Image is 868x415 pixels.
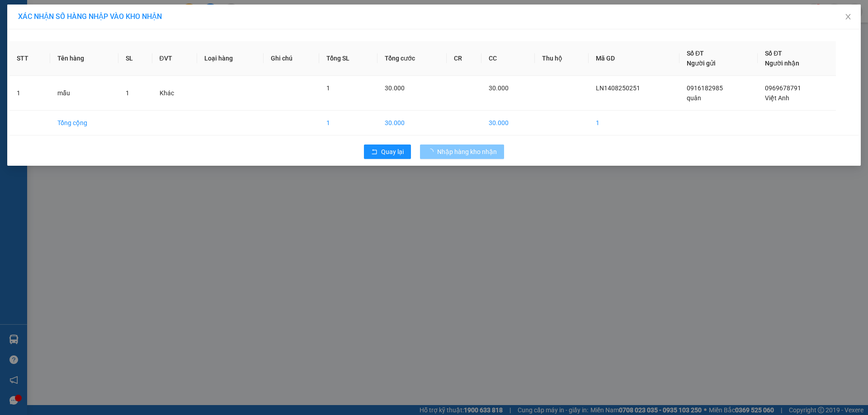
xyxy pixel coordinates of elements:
td: Tổng cộng [50,111,119,135]
span: loading [427,149,437,155]
th: Ghi chú [264,41,320,76]
td: Khác [152,76,197,111]
td: 1 [319,111,377,135]
th: ĐVT [152,41,197,76]
span: Việt Anh [765,94,789,102]
button: Close [835,5,861,30]
span: 1 [126,89,129,97]
span: 0969678791 [765,84,801,92]
th: SL [118,41,152,76]
th: Mã GD [589,41,679,76]
span: LN1408250251 [596,84,640,92]
span: 1 [326,84,330,92]
td: 30.000 [377,111,447,135]
span: close [844,13,852,20]
td: 1 [589,111,679,135]
span: Người nhận [765,60,799,67]
th: Thu hộ [535,41,589,76]
td: mẫu [50,76,119,111]
th: Tổng SL [319,41,377,76]
span: 30.000 [489,84,509,92]
button: Nhập hàng kho nhận [420,145,504,159]
th: CC [481,41,535,76]
th: Tổng cước [377,41,447,76]
th: STT [9,41,50,76]
span: Số ĐT [765,50,782,57]
span: Số ĐT [687,50,704,57]
span: quân [687,94,701,102]
td: 1 [9,76,50,111]
th: Tên hàng [50,41,119,76]
span: Nhập hàng kho nhận [437,147,497,157]
th: CR [447,41,481,76]
span: 0916182985 [687,84,723,92]
span: Quay lại [381,147,404,157]
th: Loại hàng [197,41,264,76]
span: Người gửi [687,60,716,67]
span: rollback [371,149,377,156]
td: 30.000 [481,111,535,135]
span: 30.000 [385,84,405,92]
span: XÁC NHẬN SỐ HÀNG NHẬP VÀO KHO NHẬN [18,12,162,21]
button: rollbackQuay lại [364,145,411,159]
